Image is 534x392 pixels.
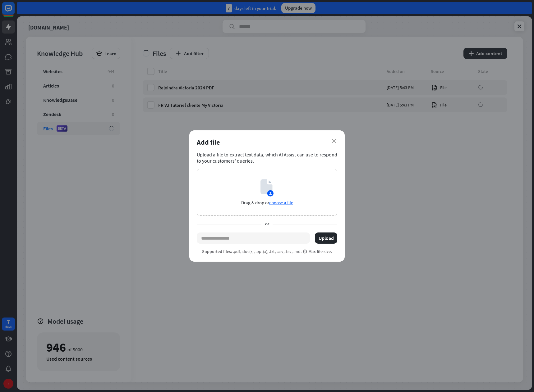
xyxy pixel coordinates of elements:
span: Supported files [202,249,231,254]
button: Open LiveChat chat widget [5,2,24,21]
p: Drag & drop or [241,200,293,205]
div: Add file [197,138,337,146]
span: choose a file [269,200,293,205]
div: Upload a file to extract text data, which AI Assist can use to respond to your customers' queries. [197,151,337,164]
i: close [332,139,336,143]
span: or [261,221,273,228]
p: : .pdf, .doc(x), .ppt(x), .txt, .csv, .tsv, .md. [202,249,332,254]
button: Upload [315,232,337,244]
span: Max file size. [303,249,332,254]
